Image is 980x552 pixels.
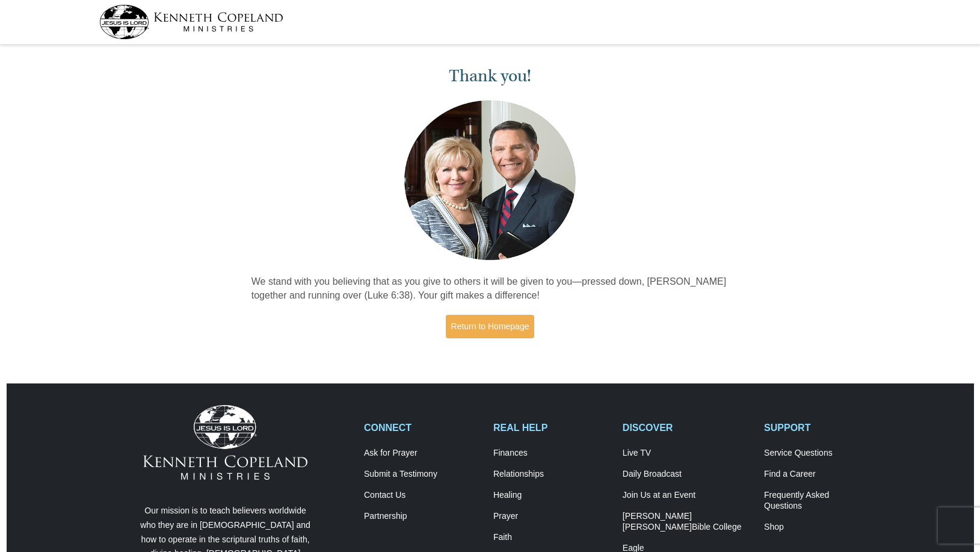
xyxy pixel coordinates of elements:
a: Shop [764,522,881,533]
p: We stand with you believing that as you give to others it will be given to you—pressed down, [PER... [251,275,729,303]
a: Faith [493,532,610,543]
h2: REAL HELP [493,422,610,433]
a: Healing [493,490,610,501]
a: Return to Homepage [446,315,535,338]
img: Kenneth Copeland Ministries [143,405,307,480]
a: Contact Us [364,490,481,501]
a: Relationships [493,469,610,480]
a: Prayer [493,511,610,522]
h2: CONNECT [364,422,481,433]
a: Submit a Testimony [364,469,481,480]
a: [PERSON_NAME] [PERSON_NAME]Bible College [623,511,751,533]
h1: Thank you! [251,66,729,86]
a: Service Questions [764,448,881,459]
h2: SUPPORT [764,422,881,433]
img: kcm-header-logo.svg [99,5,283,39]
a: Join Us at an Event [623,490,751,501]
a: Find a Career [764,469,881,480]
span: Bible College [692,522,742,532]
h2: DISCOVER [623,422,751,433]
img: Kenneth and Gloria [401,98,579,263]
a: Frequently AskedQuestions [764,490,881,512]
a: Live TV [623,448,751,459]
a: Partnership [364,511,481,522]
a: Ask for Prayer [364,448,481,459]
a: Daily Broadcast [623,469,751,480]
a: Finances [493,448,610,459]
